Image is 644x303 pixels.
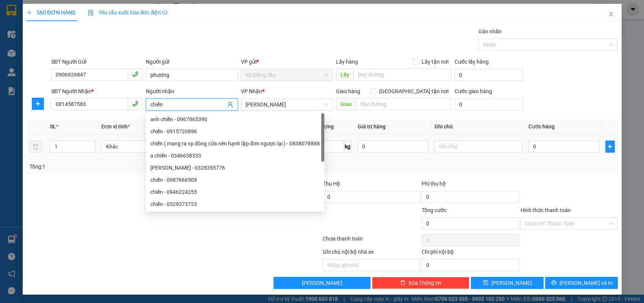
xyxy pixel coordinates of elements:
span: phone [132,71,138,77]
span: Cước hàng [528,123,555,130]
input: Dọc đường [353,69,452,81]
button: printer[PERSON_NAME] và In [545,277,618,289]
span: Thu Hộ [323,181,340,187]
div: chiến ( mang ra vp đóng cửa nên hạnh lập đơn ngược lại ) - 0838078888 [150,139,320,148]
img: logo [3,27,4,66]
th: Ghi chú [431,119,525,134]
span: close [608,11,614,17]
div: chiến - 0329373723 [150,200,320,208]
span: Lý Nhân [245,99,328,110]
span: Vp Đồng Tàu [245,69,328,81]
span: SL [50,123,56,130]
span: Chuyển phát nhanh: [GEOGRAPHIC_DATA] - [GEOGRAPHIC_DATA] [5,33,70,59]
span: user-add [227,102,233,108]
span: plus [32,101,44,107]
span: save [483,280,488,286]
div: chiến - 0946224255 [146,186,324,198]
label: Hình thức thanh toán [521,207,571,213]
label: Gán nhãn [478,28,502,34]
span: [PERSON_NAME] [491,279,532,287]
div: anh chiến - 0967865390 [150,115,320,123]
span: Xóa Thông tin [408,279,441,287]
span: Giao hàng [336,88,360,94]
span: kg [344,141,352,153]
div: VP gửi [241,58,333,66]
div: chiến - 0946224255 [150,188,320,196]
div: chiến - 0987666509 [146,174,324,186]
div: Người gửi [146,58,238,66]
button: plus [32,98,44,110]
span: [GEOGRAPHIC_DATA] tận nơi [376,87,452,95]
div: SĐT Người Gửi [51,58,143,66]
span: Giá trị hàng [358,123,386,130]
div: chiến - 0915720896 [146,125,324,137]
span: Yêu cầu xuất hóa đơn điện tử [88,9,168,16]
input: Cước giao hàng [455,98,523,111]
input: Ghi Chú [435,141,522,153]
button: save[PERSON_NAME] [471,277,544,289]
span: DT1309250344 [71,51,116,59]
span: plus [606,144,614,150]
button: deleteXóa Thông tin [372,277,469,289]
div: chiến - 0329373723 [146,198,324,210]
div: a chiến - 0346638333 [150,151,320,160]
img: icon [88,10,94,16]
span: Đơn vị tính [102,123,130,130]
button: Close [600,4,622,25]
span: phone [132,101,138,107]
button: [PERSON_NAME] [274,277,371,289]
div: anh chiến - 0967865390 [146,113,324,125]
div: Chưa thanh toán [322,234,421,248]
span: plus [27,10,32,15]
div: a chiến - 0346638333 [146,150,324,162]
button: delete [30,141,42,153]
span: [PERSON_NAME] [302,279,342,287]
div: Phí thu hộ [422,180,519,191]
span: TẠO ĐƠN HÀNG [27,9,76,16]
span: [PERSON_NAME] và In [560,279,613,287]
div: chiến ( mang ra vp đóng cửa nên hạnh lập đơn ngược lại ) - 0838078888 [146,137,324,150]
div: Ghi chú nội bộ nhà xe [323,248,420,259]
span: Tổng cước [422,207,447,213]
span: Lấy [336,69,353,81]
span: Giao [336,98,356,110]
span: VP Nhận [241,88,262,94]
input: Nhập ghi chú [323,259,420,271]
label: Cước lấy hàng [455,59,489,65]
label: Cước giao hàng [455,88,492,94]
div: Người nhận [146,87,238,95]
div: chiến - 0987666509 [150,176,320,184]
span: delete [400,280,405,286]
div: [PERSON_NAME] - 0328355776 [150,164,320,172]
span: Khác [106,141,185,152]
div: Tổng: 1 [30,162,249,171]
strong: CÔNG TY TNHH DỊCH VỤ DU LỊCH THỜI ĐẠI [7,6,68,31]
input: Dọc đường [356,98,452,110]
span: Lấy tận nơi [419,58,452,66]
div: SĐT Người Nhận [51,87,143,95]
div: Vũ Mạnh Chiến - 0328355776 [146,162,324,174]
input: Cước lấy hàng [455,69,523,81]
input: 0 [358,141,428,153]
span: Lấy hàng [336,59,358,65]
button: plus [605,141,615,153]
div: Chi phí nội bộ [422,248,519,259]
div: chiến - 0915720896 [150,127,320,136]
span: printer [551,280,556,286]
